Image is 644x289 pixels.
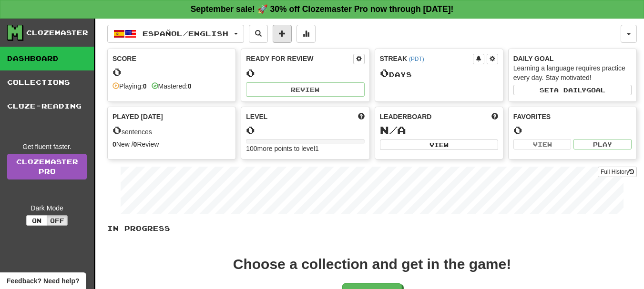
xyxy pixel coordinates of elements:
[491,112,498,121] span: This week in points, UTC
[296,25,316,43] button: More stats
[112,140,116,148] strong: 0
[112,66,231,78] div: 0
[112,81,147,91] div: Playing:
[513,124,632,136] div: 0
[143,30,228,38] span: Español / English
[380,112,432,121] span: Leaderboard
[513,85,632,95] button: Seta dailygoal
[112,123,122,137] span: 0
[513,112,632,121] div: Favorites
[188,82,192,90] strong: 0
[513,63,632,82] div: Learning a language requires practice every day. Stay motivated!
[112,54,231,63] div: Score
[380,66,389,80] span: 0
[380,123,406,137] span: N/A
[246,144,364,153] div: 100 more points to level 1
[7,154,87,179] a: ClozemasterPro
[409,56,424,62] a: (PDT)
[249,25,268,43] button: Search sentences
[26,28,88,38] div: Clozemaster
[112,112,163,121] span: Played [DATE]
[26,215,47,226] button: On
[246,67,364,79] div: 0
[107,25,244,43] button: Español/English
[7,203,87,213] div: Dark Mode
[598,167,637,177] button: Full History
[233,257,511,271] div: Choose a collection and get in the game!
[380,67,498,80] div: Day s
[7,276,79,286] span: Open feedback widget
[7,142,87,151] div: Get fluent faster.
[152,81,192,91] div: Mastered:
[358,112,365,121] span: Score more points to level up
[112,124,231,137] div: sentences
[246,82,364,97] button: Review
[380,140,498,150] button: View
[112,140,231,149] div: New / Review
[47,215,68,226] button: Off
[513,139,572,149] button: View
[273,25,292,43] button: Add sentence to collection
[380,54,473,63] div: Streak
[107,224,637,233] p: In Progress
[554,87,586,93] span: a daily
[246,54,353,63] div: Ready for Review
[573,139,632,149] button: Play
[143,82,147,90] strong: 0
[191,4,454,14] strong: September sale! 🚀 30% off Clozemaster Pro now through [DATE]!
[246,124,364,136] div: 0
[246,112,267,121] span: Level
[513,54,632,63] div: Daily Goal
[133,140,137,148] strong: 0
